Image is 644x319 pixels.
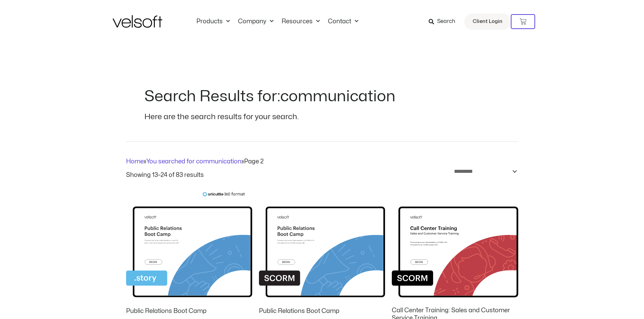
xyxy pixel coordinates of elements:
a: Public Relations Boot Camp [126,307,252,318]
a: CompanyMenu Toggle [234,18,278,25]
span: Search [437,17,455,26]
nav: Menu [192,18,362,25]
span: » » [126,159,264,164]
p: Here are the search results for your search. [144,111,500,124]
p: Showing 13–24 of 83 results [126,172,204,178]
a: You searched for communication [146,159,241,164]
span: communication [280,89,396,104]
img: Public Relations Boot Camp [126,192,252,301]
img: Public Relations Boot Camp [259,192,385,301]
a: ResourcesMenu Toggle [278,18,324,25]
img: Velsoft Training Materials [113,15,162,28]
h1: Search Results for: [144,86,500,107]
a: ProductsMenu Toggle [192,18,234,25]
h2: Public Relations Boot Camp [126,307,252,315]
span: Page 2 [244,159,264,164]
span: Client Login [473,17,502,26]
a: ContactMenu Toggle [324,18,362,25]
a: Search [429,16,460,27]
select: Shop order [450,166,518,177]
a: Client Login [464,14,511,30]
img: Call Center Training: Sales and Customer Service Training [392,192,518,301]
a: Home [126,159,144,164]
a: Public Relations Boot Camp [259,307,385,318]
h2: Public Relations Boot Camp [259,307,385,315]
